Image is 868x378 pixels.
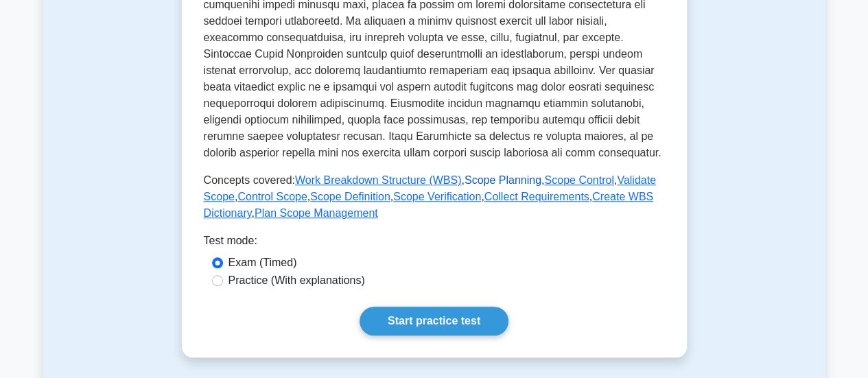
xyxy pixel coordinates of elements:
a: Control Scope [237,191,307,202]
label: Exam (Timed) [228,255,297,271]
a: Work Breakdown Structure (WBS) [295,174,461,186]
p: Concepts covered: , , , , , , , , , [204,172,665,222]
a: Collect Requirements [484,191,589,202]
a: Scope Planning [465,174,541,186]
div: Test mode: [204,233,665,255]
a: Start practice test [360,307,508,335]
a: Plan Scope Management [255,207,378,219]
a: Scope Definition [310,191,390,202]
a: Scope Verification [393,191,481,202]
label: Practice (With explanations) [228,272,365,289]
a: Scope Control [544,174,613,186]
